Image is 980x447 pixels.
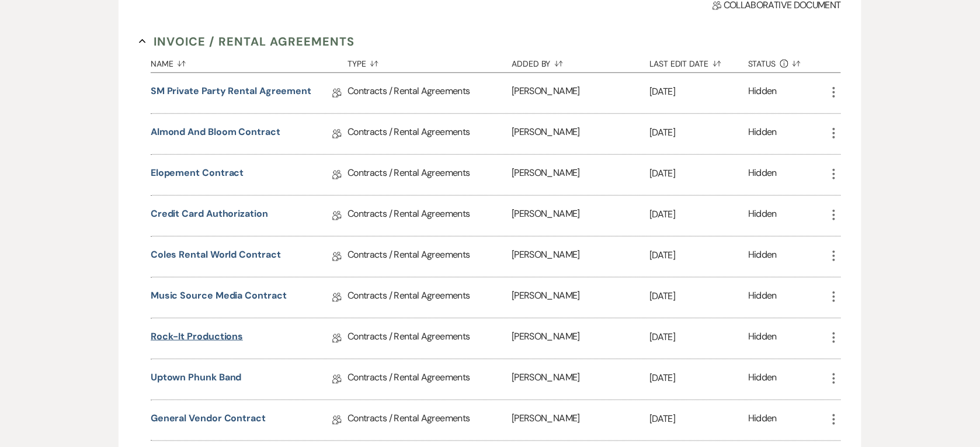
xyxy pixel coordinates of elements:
div: [PERSON_NAME] [512,359,649,400]
div: Contracts / Rental Agreements [347,155,512,195]
p: [DATE] [649,411,748,427]
div: Hidden [748,411,777,429]
button: Name [151,50,347,72]
div: [PERSON_NAME] [512,196,649,236]
a: Almond and Bloom Contract [151,125,280,143]
a: Credit Card Authorization [151,207,268,225]
span: Status [748,60,776,68]
p: [DATE] [649,207,748,222]
div: Contracts / Rental Agreements [347,359,512,400]
div: [PERSON_NAME] [512,155,649,195]
div: Contracts / Rental Agreements [347,73,512,113]
div: [PERSON_NAME] [512,237,649,277]
p: [DATE] [649,370,748,386]
p: [DATE] [649,248,748,263]
div: Hidden [748,289,777,307]
button: Last Edit Date [649,50,748,72]
div: Contracts / Rental Agreements [347,400,512,441]
div: Contracts / Rental Agreements [347,237,512,277]
a: Music Source Media Contract [151,289,287,307]
button: Status [748,50,827,72]
a: Rock-It Productions [151,330,243,348]
p: [DATE] [649,166,748,181]
div: [PERSON_NAME] [512,318,649,359]
div: Hidden [748,166,777,184]
div: Hidden [748,207,777,225]
button: Added By [512,50,649,72]
a: General Vendor Contract [151,411,266,429]
div: [PERSON_NAME] [512,114,649,154]
a: Elopement Contract [151,166,244,184]
div: Hidden [748,370,777,389]
button: Type [347,50,512,72]
div: Hidden [748,125,777,143]
div: Hidden [748,248,777,266]
div: Contracts / Rental Agreements [347,318,512,359]
p: [DATE] [649,84,748,99]
p: [DATE] [649,289,748,304]
div: Hidden [748,330,777,348]
a: Uptown Phunk Band [151,370,242,389]
div: Contracts / Rental Agreements [347,278,512,318]
div: Hidden [748,84,777,102]
div: Contracts / Rental Agreements [347,114,512,154]
div: Contracts / Rental Agreements [347,196,512,236]
a: SM Private Party Rental Agreement [151,84,311,102]
button: Invoice / Rental Agreements [139,33,355,50]
p: [DATE] [649,125,748,140]
div: [PERSON_NAME] [512,400,649,441]
p: [DATE] [649,330,748,345]
div: [PERSON_NAME] [512,73,649,113]
div: [PERSON_NAME] [512,278,649,318]
a: Coles Rental World Contract [151,248,281,266]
